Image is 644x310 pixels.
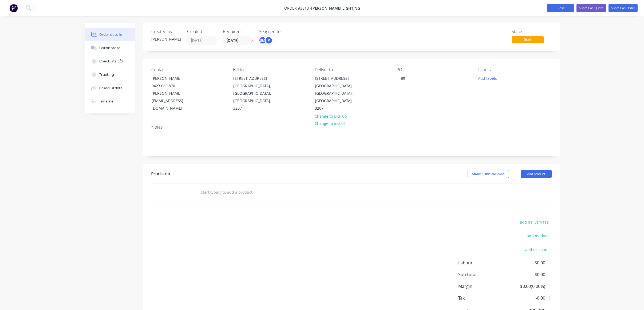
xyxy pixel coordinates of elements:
[312,120,347,127] button: Change to install
[478,67,551,72] div: Labels
[233,75,278,82] div: [STREET_ADDRESS]
[10,4,18,12] img: Factory
[151,36,181,42] div: [PERSON_NAME]
[517,218,552,226] button: add delivery fee
[85,28,135,41] button: Order details
[505,260,545,266] span: $0.00
[505,271,545,278] span: $0.00
[85,41,135,55] button: Collaborate
[85,55,135,68] button: Checklists 0/0
[468,170,509,178] button: Show / Hide columns
[223,29,252,34] div: Required
[200,187,307,198] input: Start typing to add a product...
[505,283,545,289] span: $0.00 ( 0.00 %)
[475,74,500,82] button: Add labels
[397,74,409,82] div: 89
[229,74,282,112] div: [STREET_ADDRESS][GEOGRAPHIC_DATA], [GEOGRAPHIC_DATA], [GEOGRAPHIC_DATA], 3207
[259,36,267,44] div: BM
[505,295,545,301] span: $0.00
[99,32,122,37] div: Order details
[311,6,360,11] a: [PERSON_NAME] Lighting
[187,29,216,34] div: Created
[259,36,273,44] button: BMP
[512,36,544,43] span: Draft
[233,67,306,72] div: Bill to
[315,67,388,72] div: Deliver to
[99,72,114,77] div: Tracking
[397,67,470,72] div: PO
[233,82,278,112] div: [GEOGRAPHIC_DATA], [GEOGRAPHIC_DATA], [GEOGRAPHIC_DATA], 3207
[523,246,552,253] button: add discount
[458,295,506,301] span: Tax
[99,46,120,50] div: Collaborate
[152,82,196,90] div: 0423 680 870
[99,86,122,90] div: Linked Orders
[151,67,224,72] div: Contact
[458,271,506,278] span: Sub total
[458,283,506,289] span: Margin
[99,59,123,64] div: Checklists 0/0
[147,74,200,112] div: [PERSON_NAME]0423 680 870[PERSON_NAME][EMAIL_ADDRESS][DOMAIN_NAME]
[99,99,113,104] div: Timeline
[315,75,359,82] div: [STREET_ADDRESS]
[609,4,638,12] button: Submit as Order
[312,112,350,120] button: Change to pick up
[151,125,552,130] div: Notes
[259,29,312,34] div: Assigned to
[284,6,311,11] span: Order #3813 -
[151,171,170,177] div: Products
[458,260,506,266] span: Labour
[521,170,552,178] button: Add product
[85,81,135,95] button: Linked Orders
[152,90,196,112] div: [PERSON_NAME][EMAIL_ADDRESS][DOMAIN_NAME]
[315,82,359,112] div: [GEOGRAPHIC_DATA], [GEOGRAPHIC_DATA], [GEOGRAPHIC_DATA], 3207
[524,232,552,239] button: add markup
[576,4,606,12] button: Submit as Quote
[151,29,181,34] div: Created by
[547,4,574,12] button: Close
[85,95,135,108] button: Timeline
[265,36,273,44] div: P
[512,29,552,34] div: Status
[85,68,135,81] button: Tracking
[310,74,364,112] div: [STREET_ADDRESS][GEOGRAPHIC_DATA], [GEOGRAPHIC_DATA], [GEOGRAPHIC_DATA], 3207
[152,75,196,82] div: [PERSON_NAME]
